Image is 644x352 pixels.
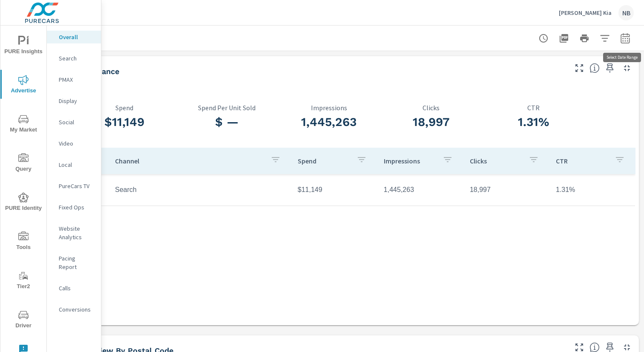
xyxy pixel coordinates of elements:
[384,157,436,165] p: Impressions
[47,116,101,129] div: Social
[59,97,94,105] p: Display
[59,182,94,190] p: PureCars TV
[603,61,617,75] span: Save this to your personalized report
[47,282,101,295] div: Calls
[291,179,377,200] td: $11,149
[589,63,600,73] span: Understand performance metrics over the selected time range.
[482,115,584,129] h3: 1.31%
[3,153,44,174] span: Query
[47,94,101,107] div: Display
[482,104,584,112] p: CTR
[3,114,44,135] span: My Market
[59,254,94,271] p: Pacing Report
[559,9,612,17] p: [PERSON_NAME] Kia
[115,157,264,165] p: Channel
[3,75,44,96] span: Advertise
[47,137,101,150] div: Video
[3,271,44,292] span: Tier2
[59,284,94,292] p: Calls
[47,252,101,273] div: Pacing Report
[278,115,380,129] h3: 1,445,263
[73,115,175,129] h3: $11,149
[470,157,522,165] p: Clicks
[298,157,350,165] p: Spend
[618,5,634,20] div: NB
[463,179,549,200] td: 18,997
[576,30,593,47] button: Print Report
[549,179,635,200] td: 1.31%
[47,31,101,43] div: Overall
[108,179,291,200] td: Search
[59,203,94,212] p: Fixed Ops
[59,54,94,63] p: Search
[59,75,94,84] p: PMAX
[73,104,175,112] p: Spend
[59,118,94,126] p: Social
[596,30,613,47] button: Apply Filters
[175,115,278,129] h3: $ —
[175,104,278,112] p: Spend Per Unit Sold
[380,104,482,112] p: Clicks
[620,61,634,75] button: Minimize Widget
[47,158,101,171] div: Local
[278,104,380,112] p: Impressions
[59,139,94,148] p: Video
[3,232,44,252] span: Tools
[3,310,44,331] span: Driver
[380,115,482,129] h3: 18,997
[572,61,586,75] button: Make Fullscreen
[47,201,101,214] div: Fixed Ops
[3,36,44,57] span: PURE Insights
[59,33,94,41] p: Overall
[3,192,44,213] span: PURE Identity
[59,224,94,241] p: Website Analytics
[377,179,463,200] td: 1,445,263
[47,52,101,65] div: Search
[47,303,101,316] div: Conversions
[47,73,101,86] div: PMAX
[59,160,94,169] p: Local
[556,157,608,165] p: CTR
[47,222,101,243] div: Website Analytics
[47,180,101,192] div: PureCars TV
[555,30,572,47] button: "Export Report to PDF"
[59,305,94,314] p: Conversions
